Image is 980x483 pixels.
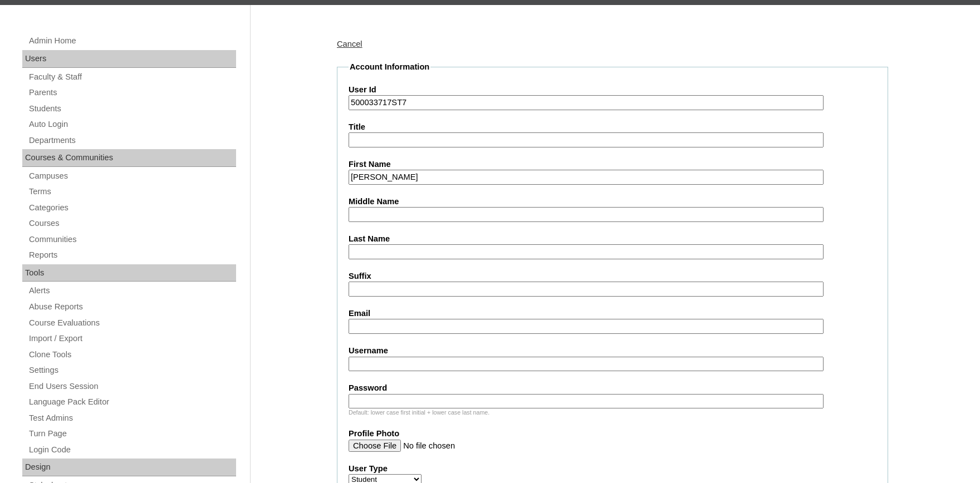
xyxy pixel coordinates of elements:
a: Parents [28,86,236,100]
a: Cancel [337,40,362,48]
a: Import / Export [28,332,236,346]
a: Terms [28,185,236,199]
a: Courses [28,216,236,230]
label: User Type [349,463,876,475]
a: Alerts [28,284,236,298]
a: Campuses [28,169,236,183]
a: Auto Login [28,117,236,131]
legend: Account Information [349,61,430,73]
a: Faculty & Staff [28,70,236,84]
a: Abuse Reports [28,300,236,314]
div: Users [22,50,236,68]
a: Departments [28,134,236,147]
label: Title [349,121,876,133]
a: Students [28,102,236,116]
a: Settings [28,363,236,377]
a: Communities [28,233,236,247]
a: Turn Page [28,427,236,441]
a: Course Evaluations [28,316,236,330]
a: Login Code [28,443,236,457]
div: Design [22,459,236,476]
a: Test Admins [28,411,236,425]
label: Username [349,345,876,357]
div: Tools [22,264,236,282]
label: Password [349,382,876,394]
div: Default: lower case first initial + lower case last name. [349,408,876,417]
label: Last Name [349,233,876,245]
label: Middle Name [349,196,876,208]
label: Profile Photo [349,428,876,440]
label: First Name [349,159,876,170]
div: Courses & Communities [22,149,236,167]
a: Language Pack Editor [28,395,236,409]
a: Clone Tools [28,348,236,362]
a: Admin Home [28,34,236,48]
a: End Users Session [28,379,236,393]
label: User Id [349,84,876,96]
label: Suffix [349,270,876,282]
a: Reports [28,248,236,262]
label: Email [349,308,876,319]
a: Categories [28,201,236,215]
